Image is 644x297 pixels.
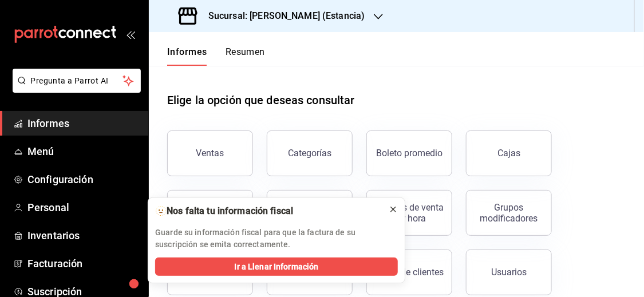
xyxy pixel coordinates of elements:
[208,10,365,21] font: Sucursal: [PERSON_NAME] (Estancia)
[366,190,452,236] button: Análisis de venta por hora
[491,267,527,278] font: Usuarios
[167,46,207,57] font: Informes
[27,201,69,213] font: Personal
[497,148,520,159] font: Cajas
[27,229,80,241] font: Inventarios
[27,117,69,129] font: Informes
[366,250,452,295] button: Datos de clientes
[8,83,141,95] a: Pregunta a Parrot AI
[27,173,93,185] font: Configuración
[167,93,355,107] font: Elige la opción que deseas consultar
[196,148,224,159] font: Ventas
[267,190,353,236] button: Pagos
[376,148,442,159] font: Boleto promedio
[27,258,82,270] font: Facturación
[13,69,141,93] button: Pregunta a Parrot AI
[155,258,398,276] button: Ir a Llenar Información
[155,205,293,216] font: 🫥Nos falta tu información fiscal
[375,202,444,224] font: Análisis de venta por hora
[466,130,552,176] button: Cajas
[466,250,552,295] button: Usuarios
[226,46,265,57] font: Resumen
[27,145,54,157] font: Menú
[288,148,331,159] font: Categorías
[126,30,135,39] button: abrir_cajón_menú
[31,76,109,85] font: Pregunta a Parrot AI
[167,46,265,66] div: pestañas de navegación
[480,202,538,224] font: Grupos modificadores
[167,190,253,236] button: Órdenes
[267,130,353,176] button: Categorías
[375,267,444,278] font: Datos de clientes
[167,130,253,176] button: Ventas
[155,228,355,249] font: Guarde su información fiscal para que la factura de su suscripción se emita correctamente.
[466,190,552,236] button: Grupos modificadores
[366,130,452,176] button: Boleto promedio
[235,262,319,271] font: Ir a Llenar Información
